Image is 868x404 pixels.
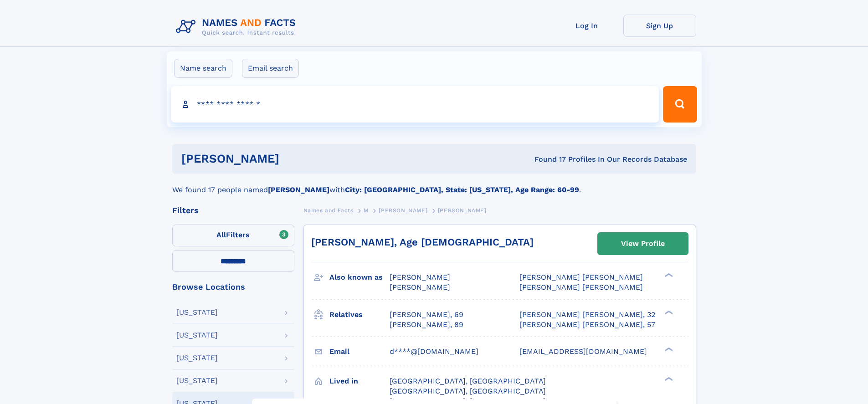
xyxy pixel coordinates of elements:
span: [PERSON_NAME] [PERSON_NAME] [519,283,643,291]
div: ❯ [663,272,673,278]
h3: Relatives [329,307,390,322]
div: [US_STATE] [176,354,218,362]
a: Log In [550,15,623,37]
span: [PERSON_NAME] [438,207,487,214]
div: Filters [172,206,294,215]
div: ❯ [663,309,673,315]
div: View Profile [621,233,665,254]
div: We found 17 people named with . [172,174,696,195]
b: City: [GEOGRAPHIC_DATA], State: [US_STATE], Age Range: 60-99 [345,185,579,194]
h3: Also known as [329,270,390,285]
h3: Email [329,344,390,359]
span: [PERSON_NAME] [390,283,450,291]
a: [PERSON_NAME] [379,205,427,216]
h1: [PERSON_NAME] [181,153,407,164]
a: [PERSON_NAME] [PERSON_NAME], 57 [519,320,655,330]
a: M [364,205,369,216]
a: Sign Up [623,15,696,37]
span: [PERSON_NAME] [379,207,427,214]
span: [EMAIL_ADDRESS][DOMAIN_NAME] [519,347,647,356]
div: [US_STATE] [176,332,218,339]
a: [PERSON_NAME], 89 [390,320,463,330]
a: [PERSON_NAME], 69 [390,310,463,320]
a: Names and Facts [303,205,354,216]
img: Logo Names and Facts [172,15,303,39]
span: All [216,230,226,239]
div: ❯ [663,346,673,352]
a: [PERSON_NAME], Age [DEMOGRAPHIC_DATA] [311,236,534,248]
h3: Lived in [329,373,390,389]
div: Found 17 Profiles In Our Records Database [407,154,687,164]
button: Search Button [663,86,697,123]
a: View Profile [598,233,688,255]
span: [GEOGRAPHIC_DATA], [GEOGRAPHIC_DATA] [390,387,546,395]
label: Filters [172,225,294,246]
div: [US_STATE] [176,309,218,316]
span: M [364,207,369,214]
div: ❯ [663,376,673,382]
label: Name search [174,59,232,78]
b: [PERSON_NAME] [268,185,329,194]
span: [GEOGRAPHIC_DATA], [GEOGRAPHIC_DATA] [390,377,546,385]
a: [PERSON_NAME] [PERSON_NAME], 32 [519,310,655,320]
div: Browse Locations [172,283,294,291]
input: search input [171,86,659,123]
label: Email search [242,59,299,78]
div: [US_STATE] [176,377,218,384]
span: [PERSON_NAME] [PERSON_NAME] [519,273,643,281]
span: [PERSON_NAME] [390,273,450,281]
